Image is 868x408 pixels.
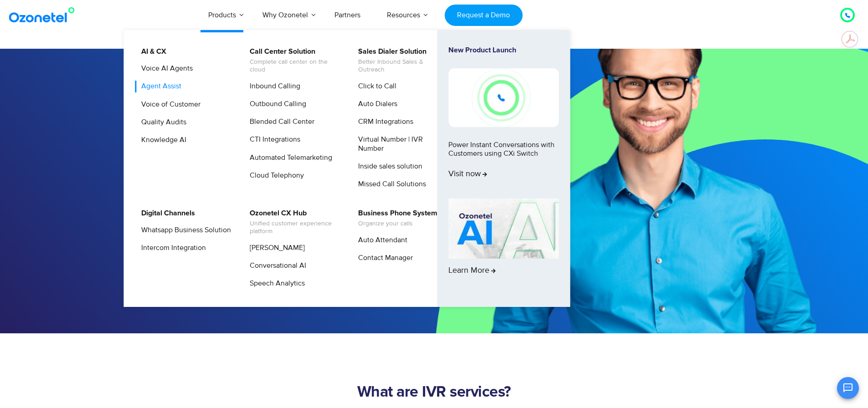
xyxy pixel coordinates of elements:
[352,161,424,172] a: Inside sales solution
[448,46,559,195] a: New Product LaunchPower Instant Conversations with Customers using CXi SwitchVisit now
[244,242,306,254] a: [PERSON_NAME]
[244,278,306,289] a: Speech Analytics
[250,58,339,74] span: Complete call center on the cloud
[244,46,341,75] a: Call Center SolutionComplete call center on the cloud
[358,58,448,74] span: Better Inbound Sales & Outreach
[135,134,188,146] a: Knowledge AI
[135,99,202,110] a: Voice of Customer
[135,117,188,128] a: Quality Audits
[352,116,415,127] a: CRM Integrations
[352,81,398,92] a: Click to Call
[244,81,302,92] a: Inbound Calling
[352,208,439,229] a: Business Phone SystemOrganize your calls
[135,208,196,219] a: Digital Channels
[135,224,232,236] a: Whatsapp Business Solution
[448,266,496,276] span: Learn More
[244,134,302,145] a: CTI Integrations
[352,98,399,110] a: Auto Dialers
[448,68,559,127] img: New-Project-17.png
[358,220,437,228] span: Organize your calls
[244,98,308,110] a: Outbound Calling
[352,134,449,154] a: Virtual Number | IVR Number
[244,152,334,163] a: Automated Telemarketing
[135,242,207,254] a: Intercom Integration
[352,46,449,75] a: Sales Dialer SolutionBetter Inbound Sales & Outreach
[448,199,559,291] a: Learn More
[244,116,316,127] a: Blended Call Center
[837,377,859,399] button: Open chat
[135,63,194,74] a: Voice AI Agents
[448,199,559,259] img: AI
[445,5,523,26] a: Request a Demo
[352,235,409,246] a: Auto Attendant
[244,260,308,271] a: Conversational AI
[352,178,427,190] a: Missed Call Solutions
[352,252,414,264] a: Contact Manager
[448,169,487,179] span: Visit now
[250,220,339,235] span: Unified customer experience platform
[244,208,341,237] a: Ozonetel CX HubUnified customer experience platform
[135,46,168,57] a: AI & CX
[244,170,305,181] a: Cloud Telephony
[135,81,183,92] a: Agent Assist
[149,383,719,402] h2: What are IVR services?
